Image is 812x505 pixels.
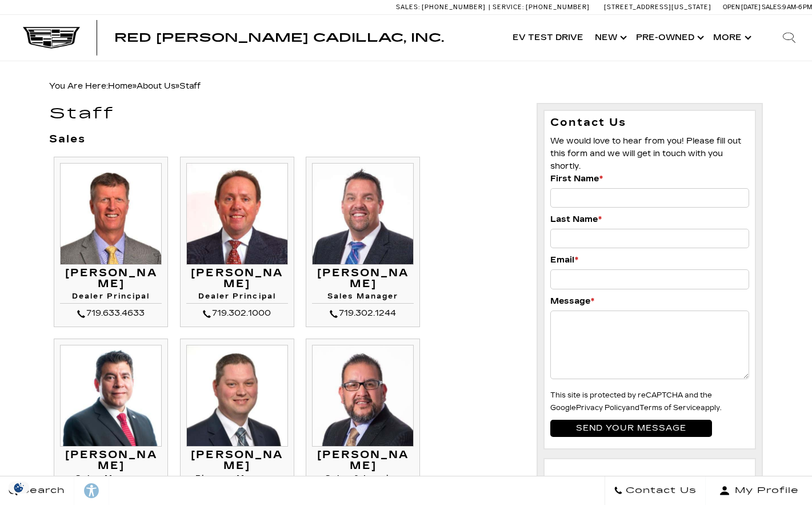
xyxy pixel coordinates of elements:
h3: [PERSON_NAME] [312,268,414,291]
img: Cadillac Dark Logo with Cadillac White Text [23,27,80,49]
section: Click to Open Cookie Consent Modal [6,482,32,494]
h3: [PERSON_NAME] [60,450,162,472]
label: Email [550,254,578,267]
h3: [PERSON_NAME] [312,450,414,472]
h3: [PERSON_NAME] [186,450,288,472]
h4: Dealer Principal [186,293,288,304]
a: EV Test Drive [507,15,589,61]
span: Search [18,483,65,499]
a: [STREET_ADDRESS][US_STATE] [604,3,711,11]
a: Sales: [PHONE_NUMBER] [396,4,489,10]
h4: Finance Manager [186,475,288,486]
a: Home [108,81,133,91]
span: My Profile [730,483,799,499]
input: Send your message [550,420,712,437]
a: Pre-Owned [630,15,707,61]
span: Sales: [762,3,782,11]
img: Thom Buckley [186,163,288,265]
h4: Sales Manager [60,475,162,486]
img: Leif Clinard [312,163,414,265]
button: Open user profile menu [706,476,812,505]
h3: [PERSON_NAME] [186,268,288,291]
span: Open [DATE] [723,3,761,11]
img: Ryan Gainer [186,345,288,447]
span: Contact Us [623,483,697,499]
label: Last Name [550,213,602,226]
h3: Contact Us [550,117,749,129]
span: Staff [179,81,201,91]
small: This site is protected by reCAPTCHA and the Google and apply. [550,391,722,412]
span: » [137,81,201,91]
label: First Name [550,173,603,185]
span: Service: [493,3,524,11]
div: Breadcrumbs [49,78,763,94]
span: Red [PERSON_NAME] Cadillac, Inc. [114,31,444,45]
span: [PHONE_NUMBER] [422,3,486,11]
img: Mike Jorgensen [60,163,162,265]
button: More [707,15,755,61]
a: Contact Us [605,476,706,505]
div: 719.633.4633 [60,307,162,320]
h3: Sales [49,134,519,145]
span: 9 AM-6 PM [782,3,812,11]
h3: [PERSON_NAME] [60,268,162,291]
img: Opt-Out Icon [6,482,32,494]
label: Message [550,295,594,308]
h4: Dealer Principal [60,293,162,304]
img: Matt Canales [60,345,162,447]
span: » [108,81,201,91]
a: About Us [137,81,175,91]
h4: Sales Manager [312,293,414,304]
a: Red [PERSON_NAME] Cadillac, Inc. [114,32,444,43]
span: We would love to hear from you! Please fill out this form and we will get in touch with you shortly. [550,136,741,171]
h1: Staff [49,106,519,122]
img: Gil Archuleta [312,345,414,447]
a: Terms of Service [639,404,701,412]
a: New [589,15,630,61]
a: Service: [PHONE_NUMBER] [489,4,593,10]
div: 719.302.1244 [312,307,414,320]
span: [PHONE_NUMBER] [526,3,590,11]
div: 719.302.1000 [186,307,288,320]
h4: Sales & Leasing Consultant [312,475,414,493]
span: You Are Here: [49,81,201,91]
span: Sales: [396,3,420,11]
a: Privacy Policy [576,404,626,412]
